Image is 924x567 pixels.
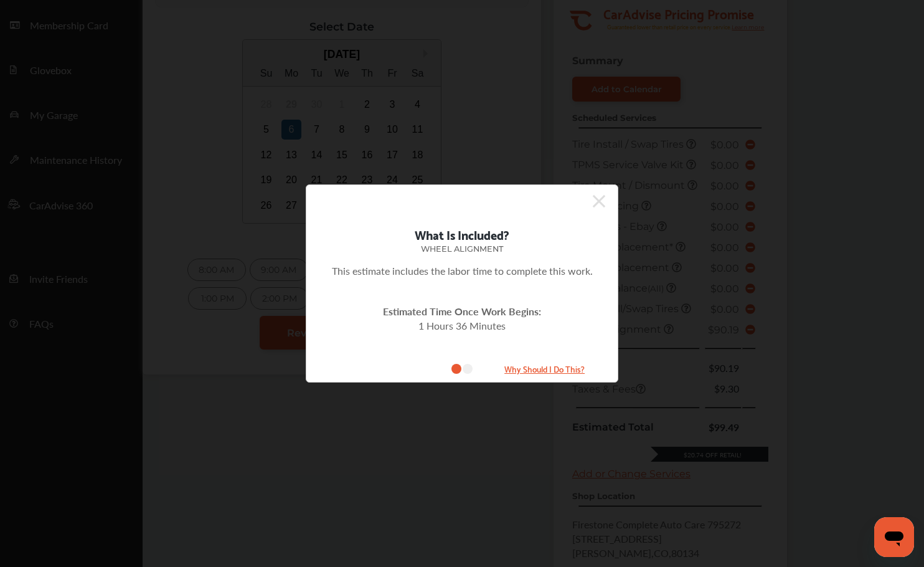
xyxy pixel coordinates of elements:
[325,264,599,278] p: This estimate includes the labor time to complete this work.
[483,361,607,376] small: Why Should I Do This?
[325,224,599,244] div: What Is Included?
[325,244,599,254] div: Wheel Alignment
[325,304,599,318] div: Estimated Time Once Work Begins:
[325,318,599,333] div: 1 Hours 36 Minutes
[874,517,914,557] iframe: Button to launch messaging window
